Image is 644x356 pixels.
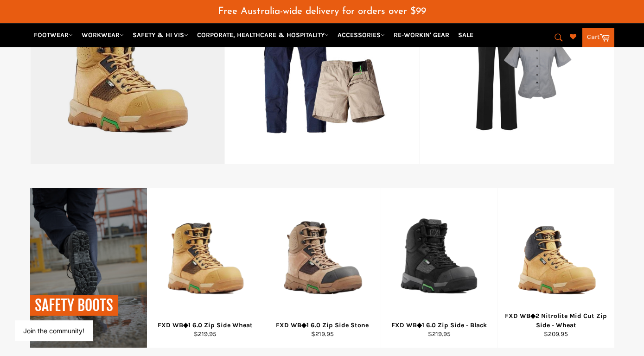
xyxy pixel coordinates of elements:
span: Free Australia-wide delivery for orders over $99 [218,6,426,16]
img: FXD WB◆1 6.0 Zip Side Stone - Workin' Gear [276,206,369,302]
a: FOOTWEAR [30,27,77,43]
a: ACCESSORIES [334,27,389,43]
div: FXD WB◆2 Nitrolite Mid Cut Zip Side - Wheat [504,311,608,330]
a: FXD WB◆1 6.0 Zip Side Wheat - Workin' Gear FXD WB◆1 6.0 Zip Side Wheat $219.95 [147,188,264,348]
a: SAFETY BOOTS View all [30,188,147,348]
a: WORKWEAR [78,27,128,43]
a: SALE [454,27,477,43]
div: FXD WB◆1 6.0 Zip Side - Black [387,321,491,330]
div: $219.95 [153,330,258,338]
a: SAFETY & HI VIS [129,27,192,43]
p: SAFETY BOOTS [30,295,118,316]
a: RE-WORKIN' GEAR [390,27,453,43]
a: FXD WB◆2 4.5 Zip Side Wheat Safety Boots - Workin' Gear FXD WB◆2 Nitrolite Mid Cut Zip Side - Whe... [497,188,614,348]
div: $219.95 [387,330,491,338]
a: Cart [582,28,614,47]
img: FXD WB◆1 6.0 Zip Side Black - Workin' Gear [393,206,486,302]
a: FXD WB◆1 6.0 Zip Side Stone - Workin' Gear FXD WB◆1 6.0 Zip Side Stone $219.95 [264,188,381,348]
button: Join the community! [23,327,84,335]
a: FXD WB◆1 6.0 Zip Side Black - Workin' Gear FXD WB◆1 6.0 Zip Side - Black $219.95 [381,188,497,348]
img: FXD WB◆1 6.0 Zip Side Wheat - Workin' Gear [159,205,252,302]
div: FXD WB◆1 6.0 Zip Side Wheat [153,321,258,330]
a: CORPORATE, HEALTHCARE & HOSPITALITY [193,27,332,43]
div: FXD WB◆1 6.0 Zip Side Stone [270,321,375,330]
div: $209.95 [504,330,608,338]
img: FXD WB◆2 4.5 Zip Side Wheat Safety Boots - Workin' Gear [510,206,603,302]
div: $219.95 [270,330,375,338]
